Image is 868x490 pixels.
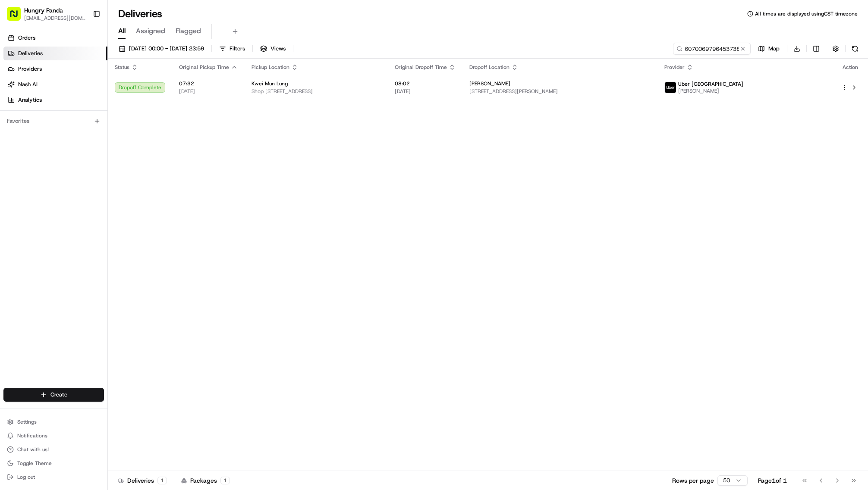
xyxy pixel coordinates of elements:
div: Packages [181,476,230,485]
a: Nash AI [3,78,107,91]
span: All times are displayed using CST timezone [755,10,858,17]
span: Provider [664,64,685,71]
button: [EMAIL_ADDRESS][DOMAIN_NAME] [24,15,86,22]
span: [PERSON_NAME] [469,80,510,87]
a: Analytics [3,93,107,107]
span: Log out [17,474,35,481]
div: 1 [220,477,230,484]
div: Page 1 of 1 [758,476,787,485]
span: Providers [18,65,42,73]
span: Nash AI [18,81,38,88]
a: Orders [3,31,107,45]
button: Hungry Panda[EMAIL_ADDRESS][DOMAIN_NAME] [3,3,89,24]
button: [DATE] 00:00 - [DATE] 23:59 [115,43,208,55]
h1: Deliveries [118,7,162,21]
span: Kwei Mun Lung [252,80,288,87]
span: Create [50,391,67,399]
span: Deliveries [18,50,43,57]
div: Action [841,64,859,71]
p: Rows per page [672,476,714,485]
span: Assigned [136,26,165,36]
span: Pickup Location [252,64,289,71]
div: Favorites [3,114,104,128]
span: [DATE] 00:00 - [DATE] 23:59 [129,45,204,53]
span: [DATE] [395,88,456,95]
span: Map [768,45,780,53]
button: Settings [3,416,104,428]
button: Create [3,388,104,402]
span: Original Dropoff Time [395,64,447,71]
span: Views [270,45,286,53]
a: Deliveries [3,47,107,60]
span: Flagged [176,26,201,36]
button: Refresh [849,43,861,55]
span: All [118,26,126,36]
a: Providers [3,62,107,76]
button: Chat with us! [3,443,104,456]
span: Analytics [18,96,42,104]
span: Toggle Theme [17,460,52,467]
span: Uber [GEOGRAPHIC_DATA] [678,81,743,87]
span: 07:32 [179,80,238,87]
span: Status [115,64,129,71]
span: Settings [17,418,37,425]
span: Filters [230,45,245,53]
span: [PERSON_NAME] [678,87,743,94]
button: Notifications [3,430,104,442]
div: 1 [157,477,167,484]
span: Notifications [17,432,47,439]
span: 08:02 [395,80,456,87]
button: Views [256,43,289,55]
img: uber-new-logo.jpeg [665,82,676,93]
button: Map [754,43,783,55]
button: Log out [3,471,104,483]
span: Original Pickup Time [179,64,229,71]
button: Toggle Theme [3,457,104,469]
input: Type to search [673,43,751,55]
button: Hungry Panda [24,6,63,15]
span: Chat with us! [17,446,49,453]
span: Shop [STREET_ADDRESS] [252,88,381,95]
button: Filters [215,43,249,55]
span: Dropoff Location [469,64,509,71]
div: Deliveries [118,476,167,485]
span: [STREET_ADDRESS][PERSON_NAME] [469,88,651,95]
span: Orders [18,34,35,42]
span: [DATE] [179,88,238,95]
